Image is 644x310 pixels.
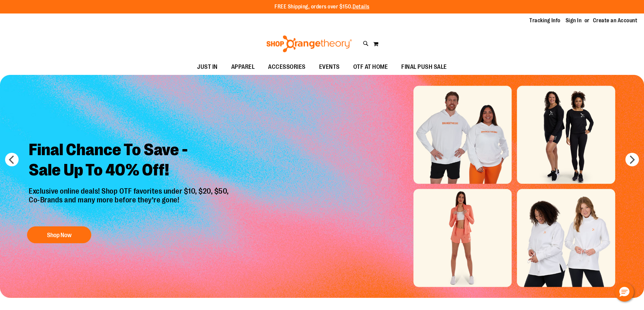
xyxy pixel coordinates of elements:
button: next [625,153,639,166]
a: Sign In [566,17,582,24]
button: prev [5,153,19,166]
button: Shop Now [27,226,91,243]
a: Final Chance To Save -Sale Up To 40% Off! Exclusive online deals! Shop OTF favorites under $10, $... [24,135,236,247]
button: Hello, have a question? Let’s chat. [615,283,634,302]
a: JUST IN [190,59,224,75]
p: Exclusive online deals! Shop OTF favorites under $10, $20, $50, Co-Brands and many more before th... [24,187,236,220]
span: ACCESSORIES [268,59,306,75]
a: EVENTS [312,59,347,75]
a: FINAL PUSH SALE [395,59,454,75]
a: ACCESSORIES [261,59,312,75]
a: Tracking Info [529,17,560,24]
span: EVENTS [319,59,340,75]
a: Create an Account [593,17,638,24]
span: APPAREL [231,59,255,75]
h2: Final Chance To Save - Sale Up To 40% Off! [24,135,236,187]
span: FINAL PUSH SALE [401,59,447,75]
a: Details [353,4,369,10]
span: OTF AT HOME [353,59,388,75]
span: JUST IN [197,59,218,75]
a: OTF AT HOME [347,59,395,75]
p: FREE Shipping, orders over $150. [275,3,369,11]
a: APPAREL [224,59,262,75]
img: Shop Orangetheory [265,35,353,52]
